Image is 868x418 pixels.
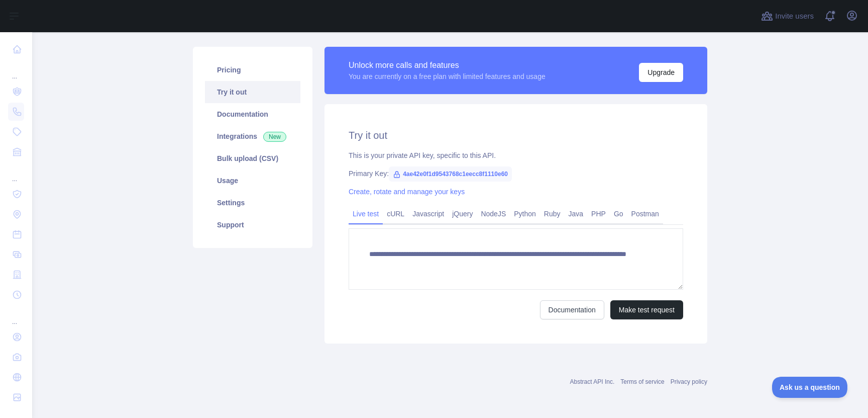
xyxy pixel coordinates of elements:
[570,378,615,385] a: Abstract API Inc.
[775,11,814,22] span: Invite users
[383,206,408,222] a: cURL
[205,59,300,81] a: Pricing
[349,188,465,196] a: Create, rotate and manage your keys
[263,132,286,142] span: New
[610,300,683,319] button: Make test request
[510,206,540,222] a: Python
[205,170,300,192] a: Usage
[759,8,816,24] button: Invite users
[477,206,510,222] a: NodeJS
[205,214,300,236] a: Support
[8,163,24,183] div: ...
[389,166,512,182] span: 4ae42e0f1d9543768c1eecc8f1110e60
[349,206,383,222] a: Live test
[610,206,627,222] a: Go
[565,206,588,222] a: Java
[540,206,565,222] a: Ruby
[205,192,300,214] a: Settings
[349,71,546,81] div: You are currently on a free plan with limited features and usage
[8,60,24,80] div: ...
[540,300,604,319] a: Documentation
[627,206,663,222] a: Postman
[349,150,683,160] div: This is your private API key, specific to this API.
[205,125,300,147] a: Integrations New
[671,378,707,385] a: Privacy policy
[349,59,546,71] div: Unlock more calls and features
[349,128,683,142] h2: Try it out
[620,378,664,385] a: Terms of service
[408,206,448,222] a: Javascript
[639,63,683,82] button: Upgrade
[8,306,24,326] div: ...
[205,147,300,170] a: Bulk upload (CSV)
[448,206,477,222] a: jQuery
[772,377,848,398] iframe: Toggle Customer Support
[205,81,300,103] a: Try it out
[349,169,683,179] div: Primary Key:
[205,103,300,125] a: Documentation
[587,206,610,222] a: PHP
